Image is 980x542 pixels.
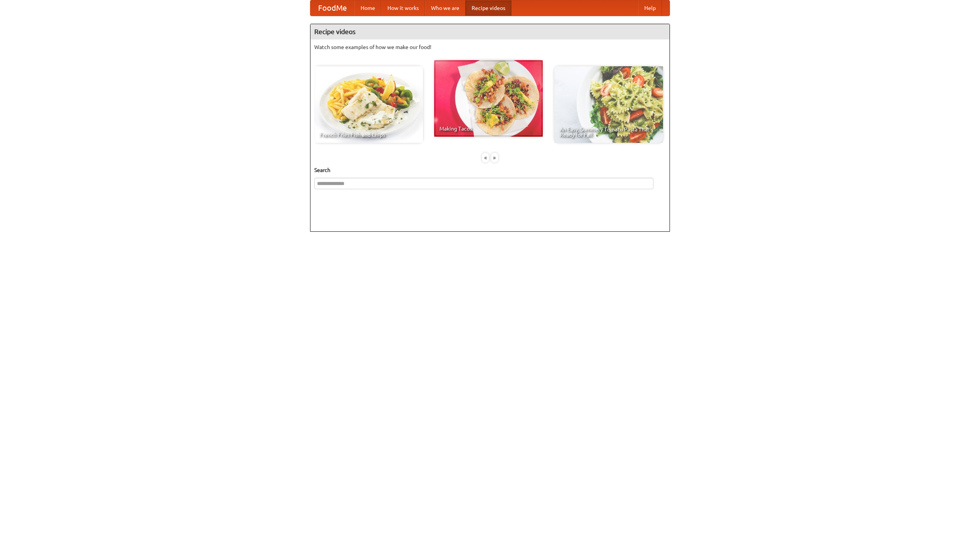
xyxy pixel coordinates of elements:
[320,132,418,138] span: French Fries Fish and Chips
[314,43,666,51] p: Watch some examples of how we make our food!
[434,60,543,137] a: Making Tacos
[465,0,511,16] a: Recipe videos
[425,0,465,16] a: Who we are
[354,0,381,16] a: Home
[381,0,425,16] a: How it works
[314,66,423,143] a: French Fries Fish and Chips
[310,24,670,39] h4: Recipe videos
[439,126,537,131] span: Making Tacos
[560,127,658,138] span: An Easy, Summery Tomato Pasta That's Ready for Fall
[491,153,498,162] div: »
[554,66,663,143] a: An Easy, Summery Tomato Pasta That's Ready for Fall
[310,0,354,16] a: FoodMe
[482,153,489,162] div: «
[638,0,662,16] a: Help
[314,166,666,174] h5: Search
